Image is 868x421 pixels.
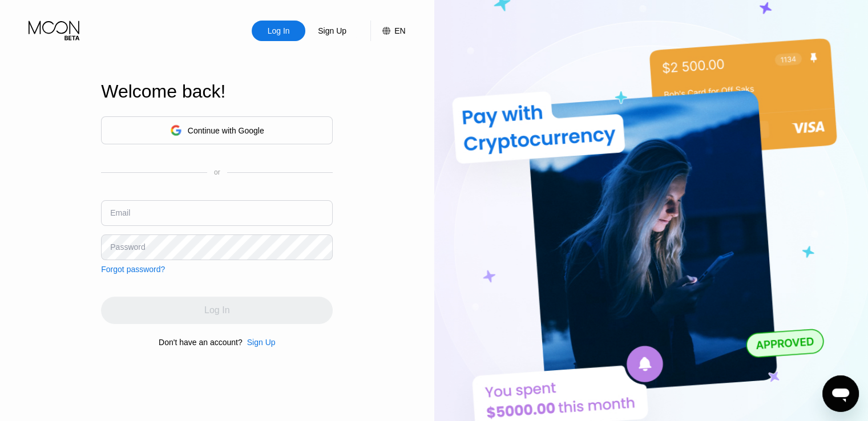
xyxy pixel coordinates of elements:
div: Forgot password? [101,265,165,274]
iframe: Button to launch messaging window [822,375,859,412]
div: Sign Up [317,25,348,37]
div: Continue with Google [188,126,264,135]
div: Welcome back! [101,81,333,102]
div: Continue with Google [101,116,333,144]
div: EN [370,21,405,41]
div: Don't have an account? [159,338,243,347]
div: Email [110,208,130,217]
div: Password [110,242,145,252]
div: Sign Up [247,338,276,347]
div: Log In [267,25,291,37]
div: Sign Up [305,21,359,41]
div: Sign Up [243,338,276,347]
div: or [214,168,220,176]
div: Log In [252,21,305,41]
div: EN [394,26,405,35]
